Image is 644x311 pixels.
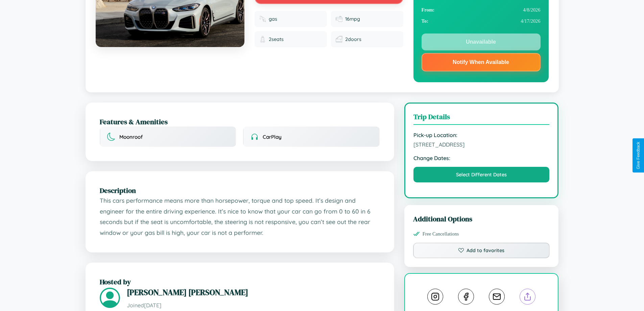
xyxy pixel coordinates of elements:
[263,134,282,140] span: CarPlay
[413,243,550,258] button: Add to favorites
[422,18,428,24] strong: To:
[422,7,435,13] strong: From:
[423,231,459,237] span: Free Cancellations
[413,141,550,148] span: [STREET_ADDRESS]
[259,16,266,22] img: Fuel type
[100,277,380,287] h2: Hosted by
[100,117,380,127] h2: Features & Amenities
[413,214,550,224] h3: Additional Options
[413,112,550,125] h3: Trip Details
[345,16,360,22] span: 16 mpg
[336,16,342,22] img: Fuel efficiency
[269,36,284,42] span: 2 seats
[100,185,380,195] h2: Description
[127,287,380,298] h3: [PERSON_NAME] [PERSON_NAME]
[100,195,380,238] p: This cars performance means more than horsepower, torque and top speed. It’s design and engineer ...
[269,16,277,22] span: gas
[413,167,550,182] button: Select Different Dates
[413,155,550,161] strong: Change Dates:
[422,34,541,50] button: Unavailable
[422,4,541,16] div: 4 / 8 / 2026
[345,36,361,42] span: 2 doors
[336,36,342,43] img: Doors
[422,16,541,27] div: 4 / 17 / 2026
[422,53,541,71] button: Notify When Available
[127,301,380,310] p: Joined [DATE]
[636,142,641,169] div: Give Feedback
[413,132,550,138] strong: Pick-up Location:
[119,134,143,140] span: Moonroof
[259,36,266,43] img: Seats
